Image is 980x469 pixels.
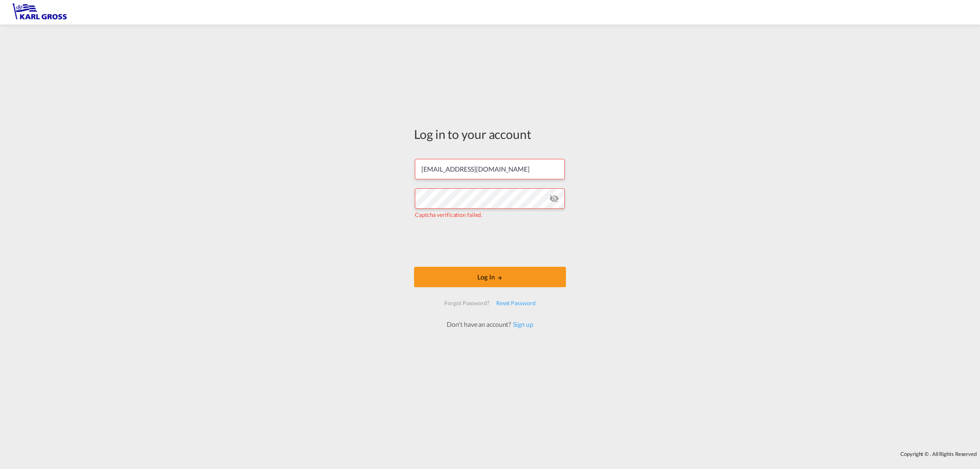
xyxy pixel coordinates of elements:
[415,211,482,218] span: Captcha verification failed.
[511,320,533,328] a: Sign up
[415,159,565,179] input: Enter email/phone number
[438,320,542,329] div: Don't have an account?
[549,194,559,203] md-icon: icon-eye-off
[428,227,552,259] iframe: reCAPTCHA
[441,296,492,310] div: Forgot Password?
[493,296,539,310] div: Reset Password
[12,3,67,22] img: 3269c73066d711f095e541db4db89301.png
[414,267,566,287] button: LOGIN
[414,125,566,143] div: Log in to your account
